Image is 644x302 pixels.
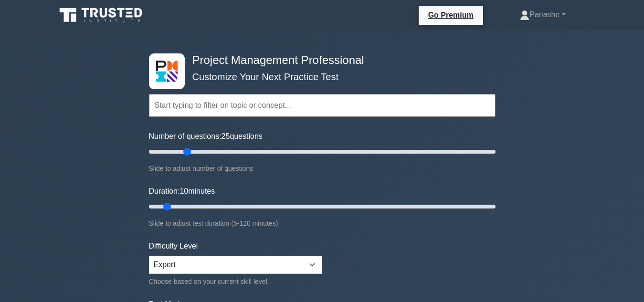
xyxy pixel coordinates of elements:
[149,218,496,229] div: Slide to adjust test duration (5-120 minutes)
[179,187,188,195] span: 10
[149,131,263,142] label: Number of questions: questions
[222,132,230,140] span: 25
[422,9,479,21] a: Go Premium
[149,163,496,174] div: Slide to adjust number of questions
[497,5,588,24] a: Panashe
[149,276,322,287] div: Choose based on your current skill level
[149,94,496,117] input: Start typing to filter on topic or concept...
[189,53,449,67] h4: Project Management Professional
[149,186,215,197] label: Duration: minutes
[149,240,198,252] label: Difficulty Level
